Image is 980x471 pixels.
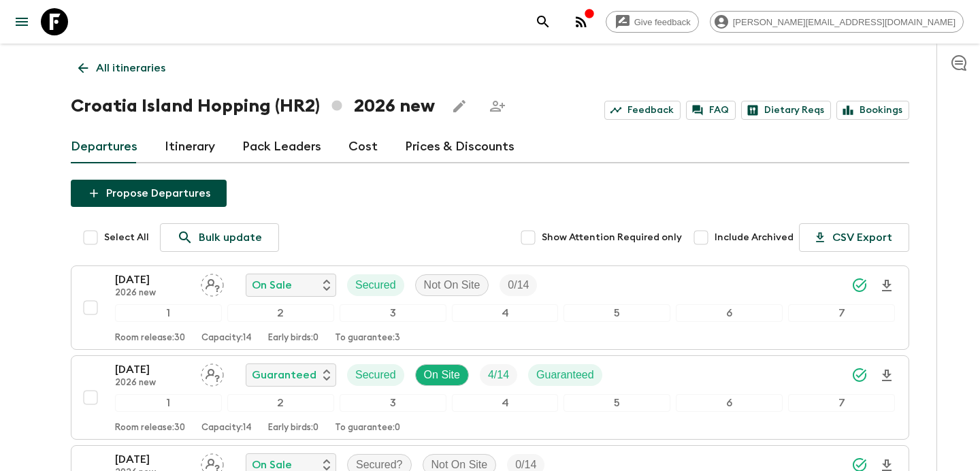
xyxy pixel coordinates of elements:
button: Propose Departures [71,180,227,207]
p: Room release: 30 [115,423,185,434]
div: 7 [788,394,895,412]
span: Select All [104,231,149,244]
div: 1 [115,394,222,412]
div: On Site [415,364,469,386]
p: On Sale [252,277,292,293]
button: CSV Export [799,223,909,252]
div: 5 [563,304,670,322]
button: [DATE]2026 newAssign pack leaderOn SaleSecuredNot On SiteTrip Fill1234567Room release:30Capacity:... [71,265,909,350]
p: To guarantee: 0 [335,423,400,434]
p: [DATE] [115,272,190,288]
p: [DATE] [115,451,190,468]
a: Dietary Reqs [741,101,831,120]
a: All itineraries [71,54,173,82]
p: 2026 new [115,378,190,389]
div: Not On Site [415,274,489,296]
p: Guaranteed [536,367,594,383]
div: 6 [676,394,783,412]
p: Secured [355,277,396,293]
a: Cost [348,131,378,163]
p: Not On Site [424,277,480,293]
a: Itinerary [165,131,215,163]
button: [DATE]2026 newAssign pack leaderGuaranteedSecuredOn SiteTrip FillGuaranteed1234567Room release:30... [71,355,909,440]
div: 1 [115,304,222,322]
svg: Synced Successfully [851,277,868,293]
h1: Croatia Island Hopping (HR2) 2026 new [71,93,435,120]
a: Pack Leaders [242,131,321,163]
div: [PERSON_NAME][EMAIL_ADDRESS][DOMAIN_NAME] [710,11,964,33]
span: [PERSON_NAME][EMAIL_ADDRESS][DOMAIN_NAME] [725,17,963,27]
div: 4 [452,394,559,412]
p: All itineraries [96,60,165,76]
svg: Download Onboarding [879,368,895,384]
a: FAQ [686,101,736,120]
p: Bulk update [199,229,262,246]
div: Trip Fill [500,274,537,296]
p: On Site [424,367,460,383]
svg: Synced Successfully [851,367,868,383]
span: Include Archived [715,231,794,244]
p: Capacity: 14 [201,333,252,344]
a: Departures [71,131,137,163]
div: 7 [788,304,895,322]
a: Prices & Discounts [405,131,514,163]
button: menu [8,8,35,35]
p: 4 / 14 [488,367,509,383]
a: Bulk update [160,223,279,252]
p: Early birds: 0 [268,423,318,434]
p: 0 / 14 [508,277,529,293]
p: [DATE] [115,361,190,378]
svg: Download Onboarding [879,278,895,294]
a: Feedback [604,101,681,120]
div: 3 [340,304,446,322]
a: Give feedback [606,11,699,33]
span: Assign pack leader [201,457,224,468]
p: 2026 new [115,288,190,299]
button: Edit this itinerary [446,93,473,120]
span: Show Attention Required only [542,231,682,244]
div: 5 [563,394,670,412]
p: Capacity: 14 [201,423,252,434]
span: Assign pack leader [201,368,224,378]
button: search adventures [529,8,557,35]
p: Early birds: 0 [268,333,318,344]
p: To guarantee: 3 [335,333,400,344]
span: Share this itinerary [484,93,511,120]
div: 2 [227,394,334,412]
div: Trip Fill [480,364,517,386]
div: 4 [452,304,559,322]
div: 2 [227,304,334,322]
div: 6 [676,304,783,322]
div: Secured [347,364,404,386]
div: Secured [347,274,404,296]
p: Room release: 30 [115,333,185,344]
a: Bookings [836,101,909,120]
p: Guaranteed [252,367,316,383]
div: 3 [340,394,446,412]
span: Give feedback [627,17,698,27]
span: Assign pack leader [201,278,224,289]
p: Secured [355,367,396,383]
